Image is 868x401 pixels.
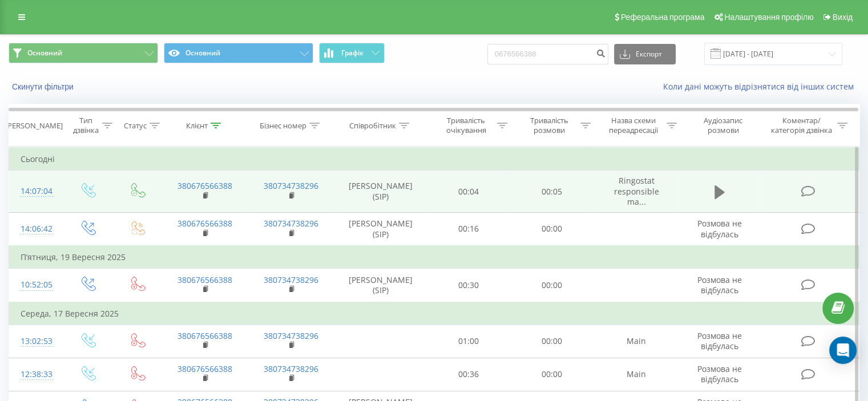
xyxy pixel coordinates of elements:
[663,81,859,92] a: Коли дані можуть відрізнятися вiд інших систем
[697,218,742,239] span: Розмова не відбулась
[768,116,834,135] div: Коментар/категорія дзвінка
[593,325,679,358] td: Main
[697,274,742,295] span: Розмова не відбулась
[264,180,318,191] a: 380734738296
[264,218,318,229] a: 380734738296
[621,13,705,22] span: Реферальна програма
[21,218,51,240] div: 14:06:42
[520,116,578,135] div: Тривалість розмови
[427,212,510,246] td: 00:16
[724,13,813,22] span: Налаштування профілю
[697,330,742,351] span: Розмова не відбулась
[614,44,676,64] button: Експорт
[124,121,147,131] div: Статус
[177,274,232,285] a: 380676566388
[427,269,510,302] td: 00:30
[510,212,593,246] td: 00:00
[21,274,51,296] div: 10:52:05
[829,337,857,364] div: Open Intercom Messenger
[21,363,51,386] div: 12:38:33
[177,218,232,229] a: 380676566388
[690,116,757,135] div: Аудіозапис розмови
[604,116,664,135] div: Назва схеми переадресації
[27,48,62,58] span: Основний
[438,116,495,135] div: Тривалість очікування
[427,358,510,391] td: 00:36
[9,148,859,171] td: Сьогодні
[334,269,427,302] td: [PERSON_NAME] (SIP)
[833,13,853,22] span: Вихід
[264,330,318,341] a: 380734738296
[164,43,313,63] button: Основний
[5,121,63,131] div: [PERSON_NAME]
[593,358,679,391] td: Main
[21,180,51,202] div: 14:07:04
[186,121,208,131] div: Клієнт
[9,82,79,92] button: Скинути фільтри
[9,302,859,325] td: Середа, 17 Вересня 2025
[177,330,232,341] a: 380676566388
[349,121,396,131] div: Співробітник
[264,274,318,285] a: 380734738296
[510,358,593,391] td: 00:00
[264,363,318,374] a: 380734738296
[9,246,859,269] td: П’ятниця, 19 Вересня 2025
[487,44,608,64] input: Пошук за номером
[510,325,593,358] td: 00:00
[614,175,659,206] span: Ringostat responsible ma...
[341,49,364,57] span: Графік
[260,121,306,131] div: Бізнес номер
[427,325,510,358] td: 01:00
[177,363,232,374] a: 380676566388
[427,171,510,213] td: 00:04
[697,363,742,384] span: Розмова не відбулась
[177,180,232,191] a: 380676566388
[334,171,427,213] td: [PERSON_NAME] (SIP)
[9,43,158,63] button: Основний
[21,330,51,353] div: 13:02:53
[72,116,99,135] div: Тип дзвінка
[319,43,385,63] button: Графік
[334,212,427,246] td: [PERSON_NAME] (SIP)
[510,171,593,213] td: 00:05
[510,269,593,302] td: 00:00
